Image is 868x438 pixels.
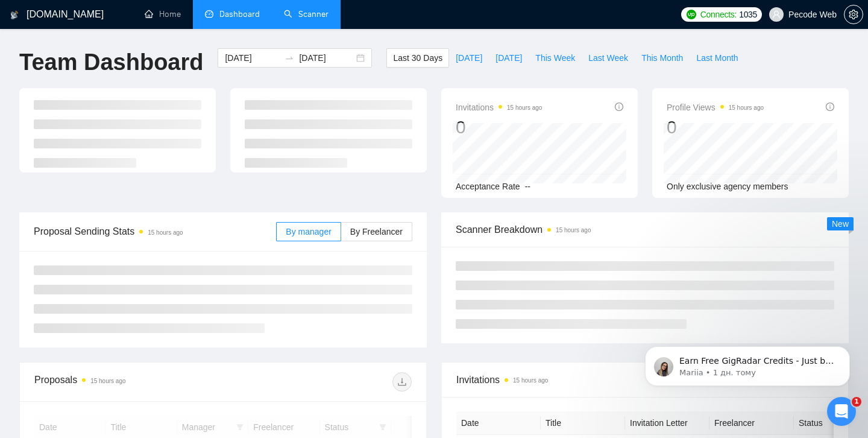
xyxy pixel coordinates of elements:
input: End date [299,51,354,65]
span: user [772,10,781,19]
span: Last 30 Days [393,51,442,65]
span: [DATE] [456,51,482,65]
span: Last Week [588,51,628,65]
th: Date [456,411,541,435]
span: Connects: [700,8,737,21]
iframe: Intercom notifications повідомлення [627,321,868,405]
span: Invitations [456,100,542,115]
span: This Month [641,51,683,65]
button: setting [844,5,863,24]
a: searchScanner [284,9,329,19]
span: Acceptance Rate [456,182,520,191]
button: This Month [635,48,690,68]
span: Scanner Breakdown [456,222,834,237]
span: By manager [286,227,331,236]
span: Last Month [696,51,738,65]
span: Dashboard [219,9,260,19]
input: Start date [225,51,280,65]
time: 15 hours ago [148,229,183,236]
button: Last Week [582,48,635,68]
div: 0 [667,116,764,139]
span: 1 [852,397,861,407]
span: Proposal Sending Stats [34,224,276,239]
span: By Freelancer [350,227,403,236]
div: Proposals [34,372,223,392]
span: [DATE] [495,51,522,65]
a: homeHome [145,9,181,19]
span: Profile Views [667,100,764,115]
h1: Team Dashboard [19,48,203,77]
button: Last 30 Days [386,48,449,68]
span: New [832,219,849,229]
button: [DATE] [449,48,489,68]
button: Last Month [690,48,744,68]
span: Invitations [456,372,834,387]
time: 15 hours ago [513,377,548,384]
time: 15 hours ago [729,104,764,111]
time: 15 hours ago [90,378,125,384]
th: Invitation Letter [625,411,709,435]
button: [DATE] [489,48,529,68]
span: 1035 [739,8,757,21]
button: This Week [529,48,582,68]
time: 15 hours ago [556,227,591,233]
iframe: Intercom live chat [827,397,856,426]
div: 0 [456,116,542,139]
span: info-circle [615,103,623,111]
span: setting [844,10,863,19]
th: Freelancer [709,411,794,435]
img: upwork-logo.png [687,10,696,19]
img: logo [10,5,19,25]
span: -- [525,182,530,191]
th: Title [541,411,625,435]
span: Only exclusive agency members [667,182,788,191]
span: swap-right [285,53,294,63]
time: 15 hours ago [507,104,542,111]
span: dashboard [205,10,213,18]
span: This Week [535,51,575,65]
a: setting [844,10,863,19]
span: info-circle [826,103,834,111]
span: to [285,53,294,63]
